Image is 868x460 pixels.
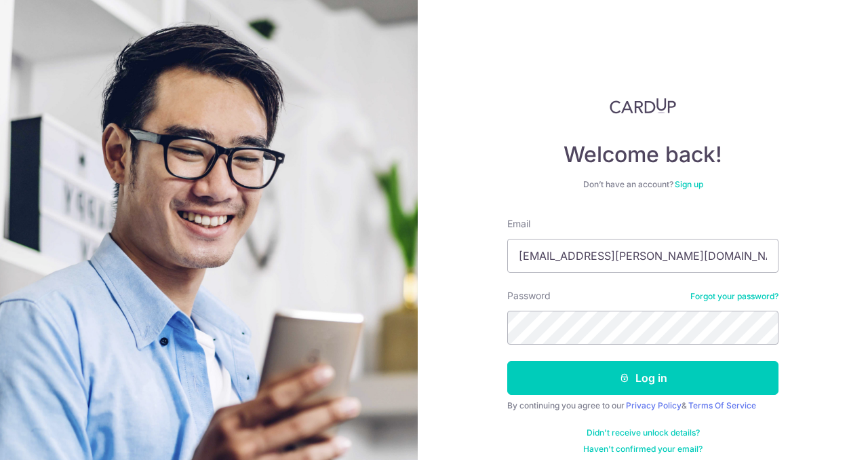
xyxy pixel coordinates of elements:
a: Forgot your password? [690,291,778,302]
div: By continuing you agree to our & [507,400,778,411]
input: Enter your Email [507,239,778,273]
a: Didn't receive unlock details? [587,427,700,438]
a: Terms Of Service [688,400,756,410]
a: Privacy Policy [626,400,682,410]
label: Email [507,217,530,231]
div: Don’t have an account? [507,179,778,190]
label: Password [507,289,551,303]
img: CardUp Logo [610,98,676,114]
button: Log in [507,361,778,395]
h4: Welcome back! [507,141,778,168]
a: Haven't confirmed your email? [583,444,703,455]
a: Sign up [675,179,703,189]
